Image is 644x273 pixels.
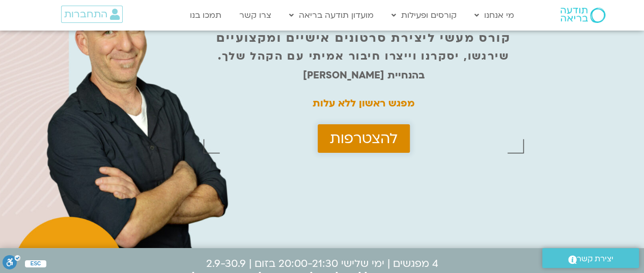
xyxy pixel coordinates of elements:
[216,32,510,45] p: קורס מעשי ליצירת סרטונים אישיים ומקצועיים
[469,6,519,25] a: מי אנחנו
[234,6,276,25] a: צרו קשר
[386,6,462,25] a: קורסים ופעילות
[313,97,414,110] strong: מפגש ראשון ללא עלות
[318,124,410,153] a: להצטרפות
[64,9,107,20] span: התחברות
[577,252,613,266] span: יצירת קשר
[185,6,227,25] a: תמכו בנו
[284,6,379,25] a: מועדון תודעה בריאה
[61,6,123,23] a: התחברות
[330,130,398,147] span: להצטרפות
[218,50,509,63] p: שירגשו, יסקרנו וייצרו חיבור אמיתי עם הקהל שלך.
[303,69,425,82] strong: בהנחיית [PERSON_NAME]
[542,248,639,268] a: יצירת קשר
[561,8,605,23] img: תודעה בריאה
